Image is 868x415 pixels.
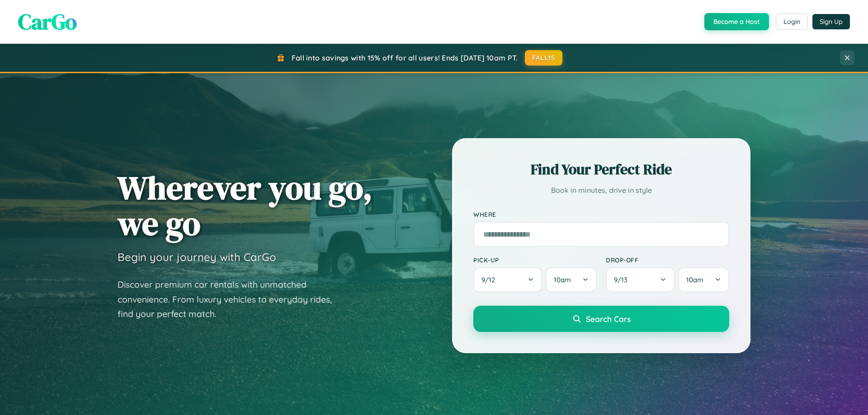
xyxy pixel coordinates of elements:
[118,277,344,322] p: Discover premium car rentals with unmatched convenience. From luxury vehicles to everyday rides, ...
[473,256,597,264] label: Pick-up
[118,170,373,241] h1: Wherever you go, we go
[473,306,729,332] button: Search Cars
[118,250,276,264] h3: Begin your journey with CarGo
[18,7,77,37] span: CarGo
[554,275,571,284] span: 10am
[686,275,703,284] span: 10am
[473,267,542,292] button: 9/12
[473,210,729,218] label: Where
[473,159,729,179] h2: Find Your Perfect Ride
[614,275,632,284] span: 9 / 13
[678,267,729,292] button: 10am
[473,184,729,197] p: Book in minutes, drive in style
[704,13,769,30] button: Become a Host
[481,275,500,284] span: 9 / 12
[606,256,729,264] label: Drop-off
[606,267,675,292] button: 9/13
[586,314,631,324] span: Search Cars
[812,14,850,29] button: Sign Up
[525,50,563,65] button: FALL15
[546,267,597,292] button: 10am
[292,53,518,62] span: Fall into savings with 15% off for all users! Ends [DATE] 10am PT.
[776,14,808,30] button: Login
